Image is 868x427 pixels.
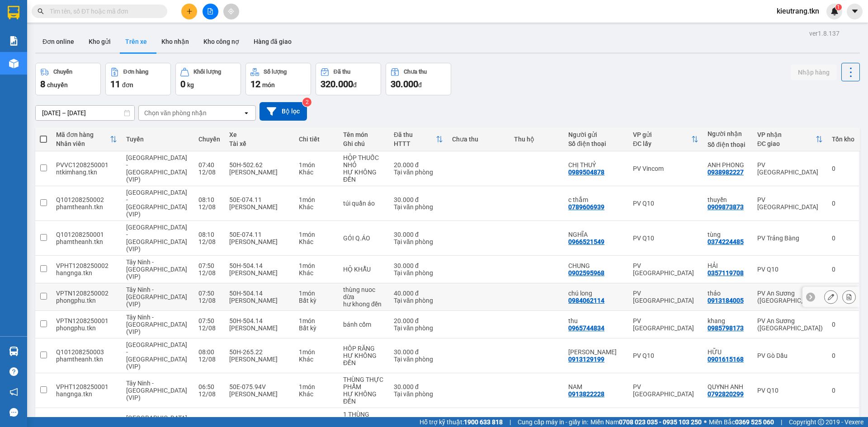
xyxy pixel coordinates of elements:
[56,348,117,356] div: Q101208250003
[394,297,443,304] div: Tại văn phòng
[757,131,816,138] div: VP nhận
[708,290,748,297] div: thảo
[343,300,385,308] div: hư khong đền
[8,6,19,19] img: logo-vxr
[126,258,187,280] span: Tây Ninh - [GEOGRAPHIC_DATA] (VIP)
[343,140,385,147] div: Ghi chú
[394,390,443,398] div: Tại văn phòng
[818,419,824,425] span: copyright
[394,348,443,356] div: 30.000 đ
[229,231,290,238] div: 50E-074.11
[229,317,290,324] div: 50H-504.14
[628,127,703,151] th: Toggle SortBy
[394,262,443,269] div: 30.000 đ
[791,64,837,80] button: Nhập hàng
[568,231,624,238] div: NGHĨA
[633,262,698,277] div: PV [GEOGRAPHIC_DATA]
[568,356,604,363] div: 0913129199
[404,69,427,75] div: Chưa thu
[9,408,18,417] span: message
[229,348,290,356] div: 50H-265.22
[40,79,45,89] span: 8
[198,161,220,169] div: 07:40
[343,390,385,405] div: HƯ KHÔNG ĐỀN
[198,169,220,176] div: 12/08
[394,238,443,245] div: Tại văn phòng
[223,4,239,19] button: aim
[568,348,624,356] div: NGUYỄN LONG
[452,136,505,143] div: Chưa thu
[568,290,624,297] div: chú long
[708,238,744,245] div: 0374224485
[343,169,385,183] div: HƯ KHÔNG ĐỀN
[229,196,290,203] div: 50E-074.11
[56,390,117,398] div: hangnga.tkn
[154,31,196,52] button: Kho nhận
[633,383,698,398] div: PV [GEOGRAPHIC_DATA]
[394,203,443,211] div: Tại văn phòng
[809,28,840,38] div: ver 1.8.137
[633,140,691,147] div: ĐC lấy
[708,231,748,238] div: tùng
[299,169,334,176] div: Khác
[56,383,117,390] div: VPHT1208250001
[118,31,154,52] button: Trên xe
[56,161,117,169] div: PVVC1208250001
[832,352,854,359] div: 0
[394,140,436,147] div: HTTT
[568,262,624,269] div: CHUNG
[568,390,604,398] div: 0913822228
[198,324,220,332] div: 12/08
[568,324,604,332] div: 0965744834
[36,106,134,120] input: Select a date range.
[228,8,234,14] span: aim
[198,348,220,356] div: 08:00
[832,321,854,328] div: 0
[175,63,241,95] button: Khối lượng0kg
[246,31,299,52] button: Hàng đã giao
[299,348,334,356] div: 1 món
[633,290,698,304] div: PV [GEOGRAPHIC_DATA]
[56,290,117,297] div: VPTN1208250002
[243,109,250,117] svg: open
[56,203,117,211] div: phamtheanh.tkn
[9,388,18,396] span: notification
[259,102,307,121] button: Bộ lọc
[56,169,117,176] div: ntkimhang.tkn
[126,224,187,253] span: [GEOGRAPHIC_DATA] - [GEOGRAPHIC_DATA] (VIP)
[343,266,385,273] div: HỘ KHẪU
[590,417,702,427] span: Miền Nam
[832,165,854,172] div: 0
[568,140,624,147] div: Số điện thoại
[709,417,774,427] span: Miền Bắc
[568,269,604,277] div: 0902595968
[198,317,220,324] div: 07:50
[144,108,207,117] div: Chọn văn phòng nhận
[9,36,19,46] img: solution-icon
[38,8,44,14] span: search
[299,231,334,238] div: 1 món
[180,79,185,89] span: 0
[568,161,624,169] div: CHỊ THUỶ
[633,317,698,332] div: PV [GEOGRAPHIC_DATA]
[229,390,290,398] div: [PERSON_NAME]
[299,269,334,277] div: Khác
[343,352,385,366] div: HƯ KHÔNG ĐỀN
[299,203,334,211] div: Khác
[394,290,443,297] div: 40.000 đ
[708,324,744,332] div: 0985798173
[753,127,827,151] th: Toggle SortBy
[568,383,624,390] div: NAM
[56,324,117,332] div: phongphu.tkn
[181,4,197,19] button: plus
[229,131,290,138] div: Xe
[229,356,290,363] div: [PERSON_NAME]
[245,63,311,95] button: Số lượng12món
[198,238,220,245] div: 12/08
[568,131,624,138] div: Người gửi
[518,417,588,427] span: Cung cấp máy in - giấy in:
[757,196,823,211] div: PV [GEOGRAPHIC_DATA]
[53,69,72,75] div: Chuyến
[299,161,334,169] div: 1 món
[835,4,842,10] sup: 1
